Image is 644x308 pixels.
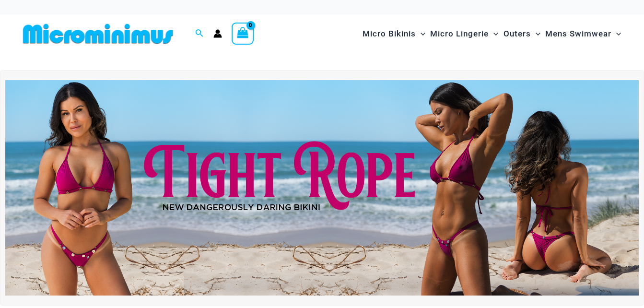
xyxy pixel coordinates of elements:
[213,29,222,38] a: Account icon link
[19,23,177,45] img: MM SHOP LOGO FLAT
[359,18,625,50] nav: Site Navigation
[363,22,416,46] span: Micro Bikinis
[489,22,498,46] span: Menu Toggle
[543,19,623,48] a: Mens SwimwearMenu ToggleMenu Toggle
[232,23,254,45] a: View Shopping Cart, empty
[428,19,501,48] a: Micro LingerieMenu ToggleMenu Toggle
[611,22,621,46] span: Menu Toggle
[416,22,425,46] span: Menu Toggle
[501,19,543,48] a: OutersMenu ToggleMenu Toggle
[545,22,611,46] span: Mens Swimwear
[195,28,204,40] a: Search icon link
[430,22,489,46] span: Micro Lingerie
[503,22,531,46] span: Outers
[360,19,428,48] a: Micro BikinisMenu ToggleMenu Toggle
[531,22,540,46] span: Menu Toggle
[5,80,639,296] img: Tight Rope Pink Bikini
